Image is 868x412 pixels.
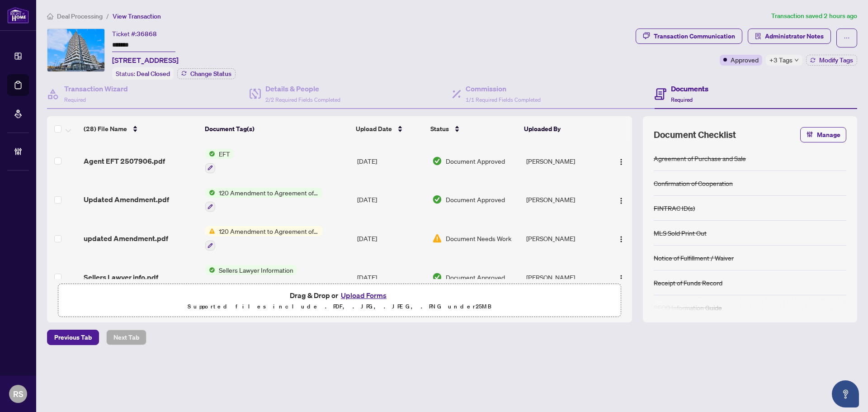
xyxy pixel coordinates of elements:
div: MLS Sold Print Out [654,228,707,238]
span: Drag & Drop or [290,289,389,301]
img: Document Status [432,156,442,166]
span: solution [755,33,761,39]
button: Transaction Communication [636,28,742,44]
img: IMG-N12138494_1.jpg [47,29,104,71]
img: Status Icon [205,226,215,236]
div: Receipt of Funds Record [654,278,722,288]
button: Status Icon120 Amendment to Agreement of Purchase and Sale [205,226,322,251]
td: [PERSON_NAME] [523,258,605,297]
span: ellipsis [844,35,850,41]
button: Logo [614,192,628,207]
td: [DATE] [354,219,429,258]
td: [DATE] [354,142,429,180]
td: [DATE] [354,180,429,219]
li: / [106,11,109,21]
p: Supported files include .PDF, .JPG, .JPEG, .PNG under 25 MB [64,301,615,312]
td: [PERSON_NAME] [523,142,605,180]
img: Status Icon [205,149,215,159]
button: Logo [614,154,628,168]
img: Logo [618,236,625,243]
td: [DATE] [354,258,429,297]
span: 120 Amendment to Agreement of Purchase and Sale [215,188,322,198]
button: Status IconEFT [205,149,234,173]
span: Sellers Lawyer Information [215,265,297,275]
span: (28) File Name [84,124,127,134]
span: Required [64,96,86,103]
span: Status [430,124,449,134]
div: Confirmation of Cooperation [654,178,733,188]
span: Deal Closed [137,70,170,78]
h4: Details & People [265,83,340,94]
button: Status IconSellers Lawyer Information [205,265,297,289]
span: Previous Tab [54,330,92,345]
div: Status: [112,67,174,80]
span: Upload Date [356,124,392,134]
th: (28) File Name [80,116,201,142]
article: Transaction saved 2 hours ago [771,11,857,21]
img: logo [7,7,29,24]
h4: Transaction Wizard [64,83,128,94]
span: Document Needs Work [446,233,511,243]
span: 1/1 Required Fields Completed [466,96,541,103]
span: Document Approved [446,194,505,204]
div: Ticket #: [112,28,157,39]
span: Manage [817,128,840,142]
span: 2/2 Required Fields Completed [265,96,340,103]
img: Document Status [432,233,442,243]
button: Change Status [177,68,236,79]
span: 120 Amendment to Agreement of Purchase and Sale [215,226,322,236]
span: Document Checklist [654,128,736,141]
td: [PERSON_NAME] [523,219,605,258]
button: Logo [614,270,628,284]
h4: Documents [671,83,708,94]
img: Logo [618,197,625,204]
img: Logo [618,158,625,166]
th: Upload Date [352,116,427,142]
img: Status Icon [205,188,215,198]
span: Required [671,96,693,103]
span: View Transaction [113,12,161,20]
img: Document Status [432,272,442,282]
span: Document Approved [446,156,505,166]
span: down [794,58,799,62]
img: Document Status [432,194,442,204]
h4: Commission [466,83,541,94]
button: Modify Tags [806,55,857,66]
span: Modify Tags [819,57,853,63]
th: Uploaded By [520,116,603,142]
span: Change Status [190,71,231,77]
th: Document Tag(s) [201,116,353,142]
span: RS [13,388,24,400]
div: FINTRAC ID(s) [654,203,695,213]
td: [PERSON_NAME] [523,180,605,219]
div: Notice of Fulfillment / Waiver [654,253,734,263]
button: Next Tab [106,330,146,345]
span: [STREET_ADDRESS] [112,55,179,66]
span: home [47,13,53,19]
img: Logo [618,275,625,282]
span: Document Approved [446,272,505,282]
button: Upload Forms [338,289,389,301]
th: Status [427,116,520,142]
span: 36868 [137,30,157,38]
span: Approved [731,55,759,65]
span: Administrator Notes [765,29,824,43]
button: Manage [800,127,846,142]
span: EFT [215,149,234,159]
button: Status Icon120 Amendment to Agreement of Purchase and Sale [205,188,322,212]
button: Administrator Notes [748,28,831,44]
img: Status Icon [205,265,215,275]
span: Agent EFT 2507906.pdf [84,156,165,166]
span: Updated Amendment.pdf [84,194,169,205]
button: Logo [614,231,628,246]
span: Deal Processing [57,12,103,20]
div: Agreement of Purchase and Sale [654,153,746,163]
span: +3 Tags [769,55,793,65]
span: Sellers Lawyer info.pdf [84,272,158,283]
button: Open asap [832,380,859,407]
button: Previous Tab [47,330,99,345]
div: Transaction Communication [654,29,735,43]
span: updated Amendment.pdf [84,233,168,244]
span: Drag & Drop orUpload FormsSupported files include .PDF, .JPG, .JPEG, .PNG under25MB [58,284,621,317]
